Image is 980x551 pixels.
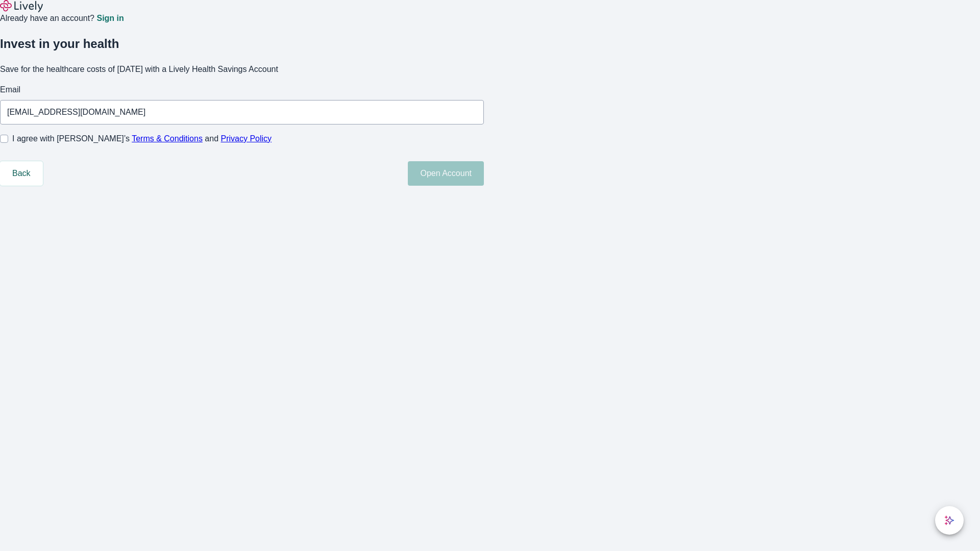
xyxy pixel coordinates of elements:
a: Terms & Conditions [132,134,203,143]
svg: Lively AI Assistant [944,515,954,525]
span: I agree with [PERSON_NAME]’s and [12,133,272,145]
button: chat [935,506,964,535]
a: Sign in [96,14,124,22]
a: Privacy Policy [221,134,272,143]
